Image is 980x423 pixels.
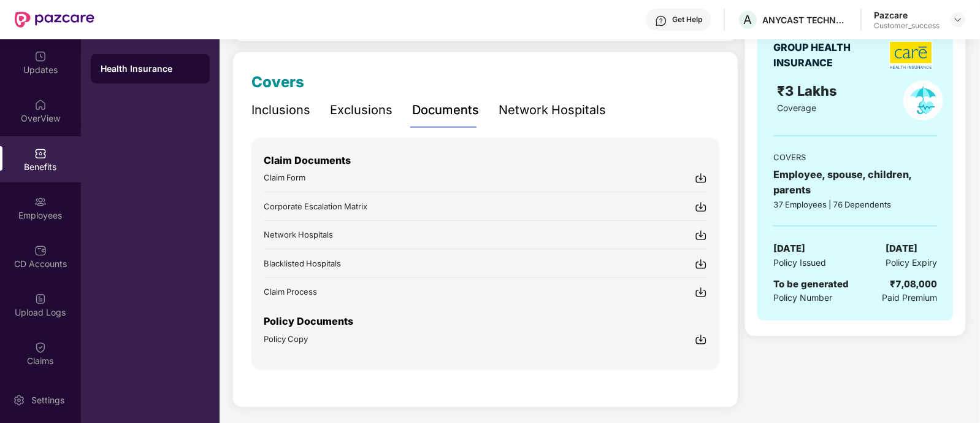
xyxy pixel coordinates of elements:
[889,41,933,69] img: insurerLogo
[34,50,47,63] img: svg+xml;base64,PHN2ZyBpZD0iVXBkYXRlZCIgeG1sbnM9Imh0dHA6Ly93d3cudzMub3JnLzIwMDAvc3ZnIiB3aWR0aD0iMj...
[264,258,341,268] span: Blacklisted Hospitals
[251,101,310,120] div: Inclusions
[264,230,333,239] span: Network Hospitals
[773,278,849,290] span: To be generated
[777,103,816,113] span: Coverage
[13,394,25,406] img: svg+xml;base64,PHN2ZyBpZD0iU2V0dGluZy0yMHgyMCIgeG1sbnM9Imh0dHA6Ly93d3cudzMub3JnLzIwMDAvc3ZnIiB3aW...
[890,277,937,292] div: ₹7,08,000
[672,15,702,25] div: Get Help
[251,73,304,91] span: Covers
[695,229,707,241] img: svg+xml;base64,PHN2ZyBpZD0iRG93bmxvYWQtMjR4MjQiIHhtbG5zPSJodHRwOi8vd3d3LnczLm9yZy8yMDAwL3N2ZyIgd2...
[499,101,606,120] div: Network Hospitals
[886,256,937,270] span: Policy Expiry
[34,99,47,111] img: svg+xml;base64,PHN2ZyBpZD0iSG9tZSIgeG1sbnM9Imh0dHA6Ly93d3cudzMub3JnLzIwMDAvc3ZnIiB3aWR0aD0iMjAiIG...
[773,198,937,211] div: 37 Employees | 76 Dependents
[34,147,47,160] img: svg+xml;base64,PHN2ZyBpZD0iQmVuZWZpdHMiIHhtbG5zPSJodHRwOi8vd3d3LnczLm9yZy8yMDAwL3N2ZyIgd2lkdGg9Ij...
[773,151,937,163] div: COVERS
[264,173,305,182] span: Claim Form
[34,244,47,257] img: svg+xml;base64,PHN2ZyBpZD0iQ0RfQWNjb3VudHMiIGRhdGEtbmFtZT0iQ0QgQWNjb3VudHMiIHhtbG5zPSJodHRwOi8vd3...
[773,256,826,270] span: Policy Issued
[953,15,963,25] img: svg+xml;base64,PHN2ZyBpZD0iRHJvcGRvd24tMzJ4MzIiIHhtbG5zPSJodHRwOi8vd3d3LnczLm9yZy8yMDAwL3N2ZyIgd2...
[874,9,940,21] div: Pazcare
[15,12,94,28] img: New Pazcare Logo
[695,172,707,184] img: svg+xml;base64,PHN2ZyBpZD0iRG93bmxvYWQtMjR4MjQiIHhtbG5zPSJodHRwOi8vd3d3LnczLm9yZy8yMDAwL3N2ZyIgd2...
[903,80,943,120] img: policyIcon
[874,21,940,31] div: Customer_success
[264,334,308,344] span: Policy Copy
[264,287,317,297] span: Claim Process
[28,394,68,406] div: Settings
[101,63,200,75] div: Health Insurance
[882,291,937,305] span: Paid Premium
[773,241,805,256] span: [DATE]
[264,314,707,329] p: Policy Documents
[655,15,667,27] img: svg+xml;base64,PHN2ZyBpZD0iSGVscC0zMngzMiIgeG1sbnM9Imh0dHA6Ly93d3cudzMub3JnLzIwMDAvc3ZnIiB3aWR0aD...
[695,258,707,270] img: svg+xml;base64,PHN2ZyBpZD0iRG93bmxvYWQtMjR4MjQiIHhtbG5zPSJodHRwOi8vd3d3LnczLm9yZy8yMDAwL3N2ZyIgd2...
[34,341,47,354] img: svg+xml;base64,PHN2ZyBpZD0iQ2xhaW0iIHhtbG5zPSJodHRwOi8vd3d3LnczLm9yZy8yMDAwL3N2ZyIgd2lkdGg9IjIwIi...
[34,196,47,208] img: svg+xml;base64,PHN2ZyBpZD0iRW1wbG95ZWVzIiB4bWxucz0iaHR0cDovL3d3dy53My5vcmcvMjAwMC9zdmciIHdpZHRoPS...
[264,153,707,168] p: Claim Documents
[773,40,881,71] div: GROUP HEALTH INSURANCE
[34,293,47,305] img: svg+xml;base64,PHN2ZyBpZD0iVXBsb2FkX0xvZ3MiIGRhdGEtbmFtZT0iVXBsb2FkIExvZ3MiIHhtbG5zPSJodHRwOi8vd3...
[777,83,841,99] span: ₹3 Lakhs
[695,286,707,298] img: svg+xml;base64,PHN2ZyBpZD0iRG93bmxvYWQtMjR4MjQiIHhtbG5zPSJodHRwOi8vd3d3LnczLm9yZy8yMDAwL3N2ZyIgd2...
[773,292,832,303] span: Policy Number
[744,12,752,27] span: A
[695,333,707,346] img: svg+xml;base64,PHN2ZyBpZD0iRG93bmxvYWQtMjR4MjQiIHhtbG5zPSJodHRwOi8vd3d3LnczLm9yZy8yMDAwL3N2ZyIgd2...
[330,101,392,120] div: Exclusions
[886,241,917,256] span: [DATE]
[412,101,479,120] div: Documents
[695,201,707,213] img: svg+xml;base64,PHN2ZyBpZD0iRG93bmxvYWQtMjR4MjQiIHhtbG5zPSJodHRwOi8vd3d3LnczLm9yZy8yMDAwL3N2ZyIgd2...
[264,201,367,211] span: Corporate Escalation Matrix
[773,167,937,198] div: Employee, spouse, children, parents
[762,14,848,26] div: ANYCAST TECHNOLOGY PRIVATE LIMITED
